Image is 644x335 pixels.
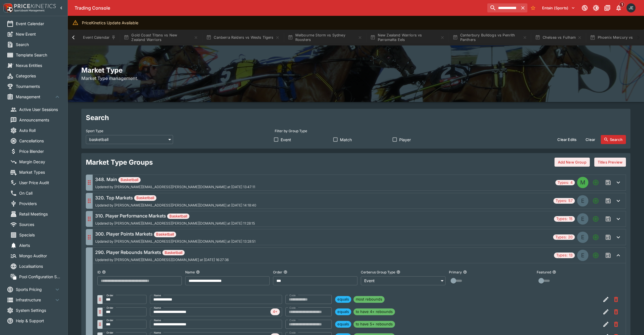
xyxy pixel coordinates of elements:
span: Updated by [PERSON_NAME][EMAIL_ADDRESS][PERSON_NAME][DOMAIN_NAME] at [DATE] 11:28:15 [95,221,255,225]
h6: 310. Player Performance Markets [95,212,255,219]
button: Search [601,135,626,144]
div: PriceKinetics Update Available [82,18,138,28]
h6: 290. Player Rebounds Markets [95,249,229,256]
span: Types: 15 [554,216,575,222]
label: Code [289,305,296,311]
button: James Edlin [625,2,637,14]
div: Event [361,276,445,285]
span: Providers [19,201,61,206]
span: Localisations [19,263,61,269]
div: EVENT [577,213,588,225]
label: Code [289,317,296,324]
span: Save changes to the Market Type group [603,232,613,242]
label: Order [106,305,113,311]
span: Player [399,137,411,143]
img: Sportsbook Management [14,9,45,12]
span: Announcements [19,117,61,123]
div: EVENT [577,195,588,206]
label: Code [289,292,296,299]
span: Help & Support [16,318,61,324]
span: Types: 4 [555,180,575,186]
img: PriceKinetics Logo [2,2,13,14]
button: Order [283,270,287,274]
span: Nexus Entities [16,62,61,68]
span: Basketball [154,232,176,237]
button: Add New Group [555,158,590,167]
button: New Zealand Warriors vs Parramatta Eels [367,30,448,45]
span: Pool Configuration Sets [19,274,61,280]
button: Remove Market Code from the group [611,319,621,329]
span: to have 5+ rebounds [353,321,395,327]
div: EVENT [577,250,588,261]
button: Event Calendar [80,30,119,45]
button: Add a new Market type to the group [591,232,601,242]
span: Market Types [19,169,61,175]
button: Remove Market Code from the group [611,294,621,304]
button: Add a new Market type to the group [591,177,601,188]
span: Specials [19,232,61,238]
span: Basketball [167,214,189,219]
h6: Market Type management. [81,75,630,82]
button: Primary [463,270,467,274]
span: User Price Audit [19,180,61,186]
button: Notifications [614,3,624,13]
button: Gold Coast Titans vs New Zealand Warriors [120,30,202,45]
span: Types: 13 [554,253,575,258]
span: Auto Roll [19,127,61,133]
span: Categories [16,73,61,79]
span: Save changes to the Market Type group [603,177,613,188]
button: Add a new Market type to the group [591,214,601,224]
div: basketball [86,135,173,144]
span: Cancellations [19,138,61,144]
button: Add a new Market type to the group [591,250,601,260]
p: Sport Type [86,129,103,133]
span: most rebounds [353,297,385,302]
button: Documentation [602,3,612,13]
span: Sources [19,221,61,227]
span: On Call [19,190,61,196]
span: New Event [16,31,61,37]
p: ID [97,270,101,275]
button: Toggle light/dark mode [591,3,601,13]
h2: Market Type Groups [86,158,153,167]
button: Chelsea vs Fulham [532,30,586,45]
span: Margin Decay [19,159,61,165]
span: Template Search [16,52,61,58]
label: Order [106,292,113,299]
h6: 320. Top Markets [95,194,256,201]
span: 4+ [270,309,280,315]
span: Price Blender [19,148,61,154]
span: Updated by [PERSON_NAME][EMAIL_ADDRESS][DOMAIN_NAME] at [DATE] 16:27:36 [95,258,229,262]
p: Cerberus Group Type [361,270,395,275]
h2: Search [86,113,626,122]
span: to have 4+ rebounds [353,309,395,315]
img: PriceKinetics [14,4,56,8]
span: equals [335,297,351,302]
span: Basketball [162,250,185,256]
button: Add a new Market type to the group [591,196,601,206]
span: Types: 57 [553,198,575,204]
span: Updated by [PERSON_NAME][EMAIL_ADDRESS][PERSON_NAME][DOMAIN_NAME] at [DATE] 13:47:11 [95,185,255,189]
button: Canterbury Bulldogs vs Penrith Panthers [449,30,531,45]
div: James Edlin [626,3,636,12]
span: Updated by [PERSON_NAME][EMAIL_ADDRESS][PERSON_NAME][DOMAIN_NAME] at [DATE] 14:18:40 [95,203,256,207]
label: Name [154,292,161,299]
div: MATCH [577,177,588,188]
span: Event [281,137,291,143]
span: Tournaments [16,83,61,89]
button: Clear [582,135,599,144]
span: Basketball [118,177,141,183]
button: ID [102,270,106,274]
h6: 348. Main [95,176,255,183]
label: Order [106,317,113,324]
span: equals [335,309,351,315]
span: Infrastructure [16,297,54,303]
span: Save changes to the Market Type group [603,214,613,224]
button: Titles Preview [594,158,626,167]
p: Order [273,270,282,275]
span: Types: 20 [553,234,575,240]
span: Updated by [PERSON_NAME][EMAIL_ADDRESS][PERSON_NAME][DOMAIN_NAME] at [DATE] 13:28:51 [95,240,256,243]
button: Remove Market Code from the group [611,307,621,317]
span: Alerts [19,242,61,248]
h6: 300. Player Points Markets [95,230,256,237]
